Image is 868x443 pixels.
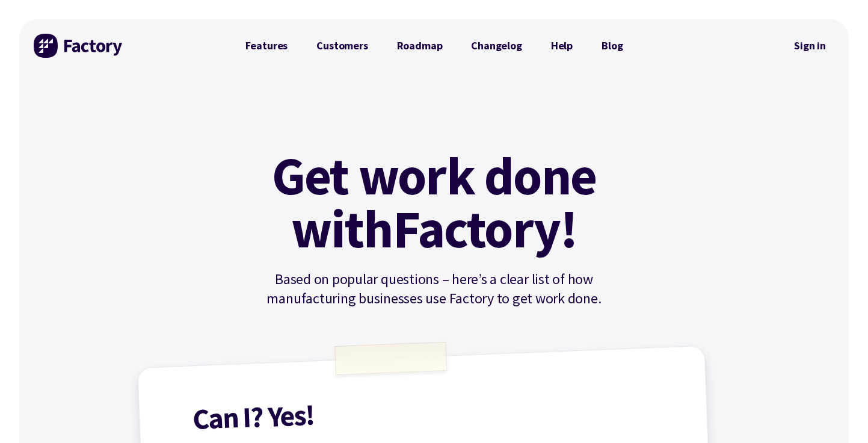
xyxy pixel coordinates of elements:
nav: Secondary Navigation [786,32,834,60]
h1: Can I? Yes! [192,386,673,433]
a: Help [537,34,587,58]
a: Features [231,34,303,58]
img: Factory [34,34,124,58]
a: Changelog [457,34,536,58]
h1: Get work done with [254,149,615,255]
p: Based on popular questions – here’s a clear list of how manufacturing businesses use Factory to g... [231,270,638,308]
a: Blog [587,34,637,58]
a: Sign in [786,32,834,60]
a: Roadmap [383,34,457,58]
nav: Primary Navigation [231,34,638,58]
a: Customers [302,34,382,58]
mark: Factory! [393,202,577,255]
